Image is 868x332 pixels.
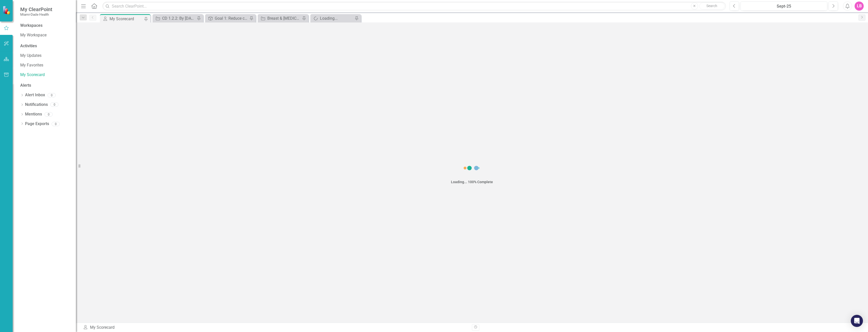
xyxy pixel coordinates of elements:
[102,2,726,11] input: Search ClearPoint...
[110,16,143,22] div: My Scorecard
[741,2,827,11] button: Sept-25
[451,179,493,184] div: Loading... 100% Complete
[25,121,49,127] a: Page Exports
[855,2,864,11] button: LB
[52,122,60,126] div: 0
[312,15,353,21] a: Loading...
[45,112,53,116] div: 0
[154,15,196,21] a: CD 1.2.2: By [DATE], increase the number of women 18 years of age and older who received a [MEDIC...
[706,4,717,8] span: Search
[3,6,11,14] img: ClearPoint Strategy
[48,93,56,97] div: 0
[162,15,196,21] div: CD 1.2.2: By [DATE], increase the number of women 18 years of age and older who received a [MEDIC...
[20,43,71,49] div: Activities
[25,111,42,117] a: Mentions
[20,72,71,78] a: My Scorecard
[259,15,301,21] a: Breast & [MEDICAL_DATA]
[20,6,52,12] span: My ClearPoint
[320,15,353,21] div: Loading...
[25,92,45,98] a: Alert Inbox
[20,83,71,88] div: Alerts
[215,15,248,21] div: Goal 1: Reduce chronic disease morbidity and mortality.
[20,12,52,16] small: Miami-Dade Health
[20,62,71,68] a: My Favorites
[20,32,71,38] a: My Workspace
[50,103,58,107] div: 0
[83,325,468,330] div: My Scorecard
[20,23,42,29] div: Workspaces
[699,3,725,10] button: Search
[25,102,48,108] a: Notifications
[267,15,301,21] div: Breast & [MEDICAL_DATA]
[20,53,71,59] a: My Updates
[742,3,826,9] div: Sept-25
[206,15,248,21] a: Goal 1: Reduce chronic disease morbidity and mortality.
[851,315,863,327] div: Open Intercom Messenger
